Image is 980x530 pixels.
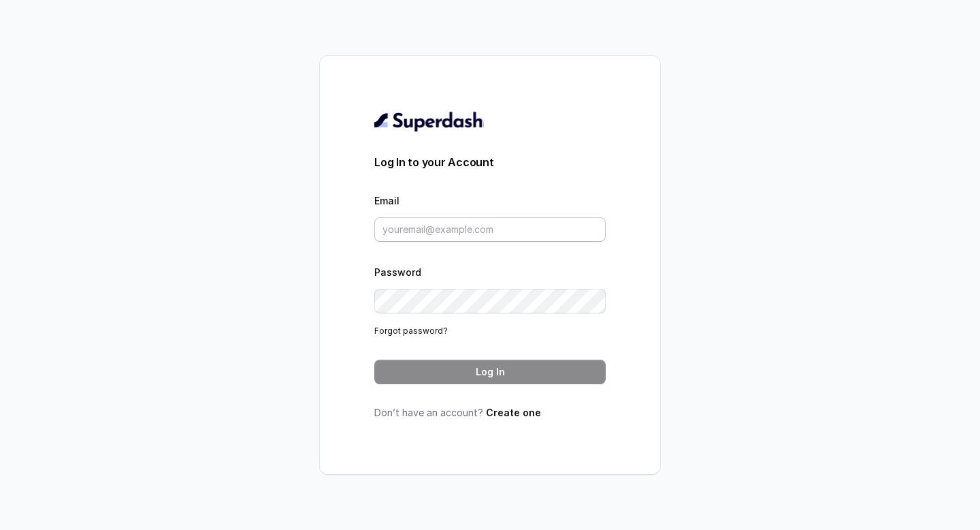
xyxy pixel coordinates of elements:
label: Email [374,195,399,206]
a: Create one [486,407,541,418]
p: Don’t have an account? [374,406,606,420]
label: Password [374,266,421,278]
button: Log In [374,360,606,384]
input: youremail@example.com [374,217,606,242]
a: Forgot password? [374,326,448,336]
h3: Log In to your Account [374,154,606,170]
img: light.svg [374,110,484,132]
